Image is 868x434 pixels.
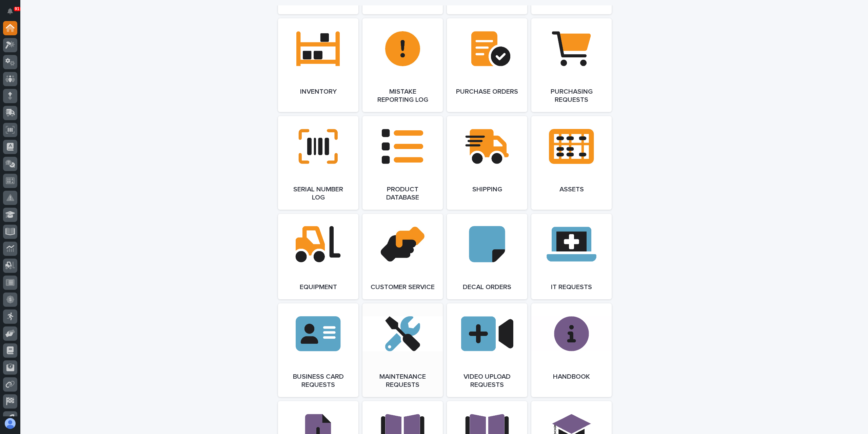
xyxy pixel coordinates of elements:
a: Decal Orders [447,214,527,299]
a: Mistake Reporting Log [362,18,443,112]
a: Shipping [447,116,527,210]
a: Handbook [531,303,612,397]
a: Business Card Requests [278,303,358,397]
button: users-avatar [3,416,17,431]
button: Notifications [3,4,17,18]
a: Assets [531,116,612,210]
div: Notifications91 [8,8,17,19]
p: 91 [15,6,19,11]
a: Serial Number Log [278,116,358,210]
a: IT Requests [531,214,612,299]
a: Video Upload Requests [447,303,527,397]
a: Purchasing Requests [531,18,612,112]
a: Equipment [278,214,358,299]
a: Purchase Orders [447,18,527,112]
a: Maintenance Requests [362,303,443,397]
a: Customer Service [362,214,443,299]
a: Inventory [278,18,358,112]
a: Product Database [362,116,443,210]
